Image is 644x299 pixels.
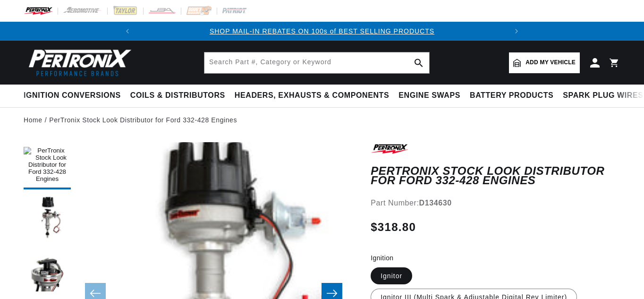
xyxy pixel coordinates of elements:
[137,26,508,36] div: 1 of 2
[24,194,71,241] button: Load image 2 in gallery view
[371,253,394,263] legend: Ignition
[230,85,394,107] summary: Headers, Exhausts & Components
[137,26,508,36] div: Announcement
[507,22,526,41] button: Translation missing: en.sections.announcements.next_announcement
[408,52,429,73] button: search button
[235,91,389,101] span: Headers, Exhausts & Components
[126,85,230,107] summary: Coils & Distributors
[210,27,434,35] a: SHOP MAIL-IN REBATES ON 100s of BEST SELLING PRODUCTS
[24,91,121,101] span: Ignition Conversions
[204,52,429,73] input: Search Part #, Category or Keyword
[419,199,452,207] strong: D134630
[563,91,643,101] span: Spark Plug Wires
[118,22,137,41] button: Translation missing: en.sections.announcements.previous_announcement
[24,46,132,79] img: Pertronix
[394,85,465,107] summary: Engine Swaps
[130,91,225,101] span: Coils & Distributors
[371,219,416,236] span: $318.80
[24,246,71,293] button: Load image 3 in gallery view
[525,58,576,67] span: Add my vehicle
[24,85,126,107] summary: Ignition Conversions
[24,115,620,125] nav: breadcrumbs
[371,197,620,209] div: Part Number:
[398,91,460,101] span: Engine Swaps
[371,267,412,284] label: Ignitor
[24,142,71,189] button: Load image 1 in gallery view
[509,52,580,73] a: Add my vehicle
[371,166,620,186] h1: PerTronix Stock Look Distributor for Ford 332-428 Engines
[465,85,558,107] summary: Battery Products
[470,91,553,101] span: Battery Products
[24,115,42,125] a: Home
[49,115,237,125] a: PerTronix Stock Look Distributor for Ford 332-428 Engines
